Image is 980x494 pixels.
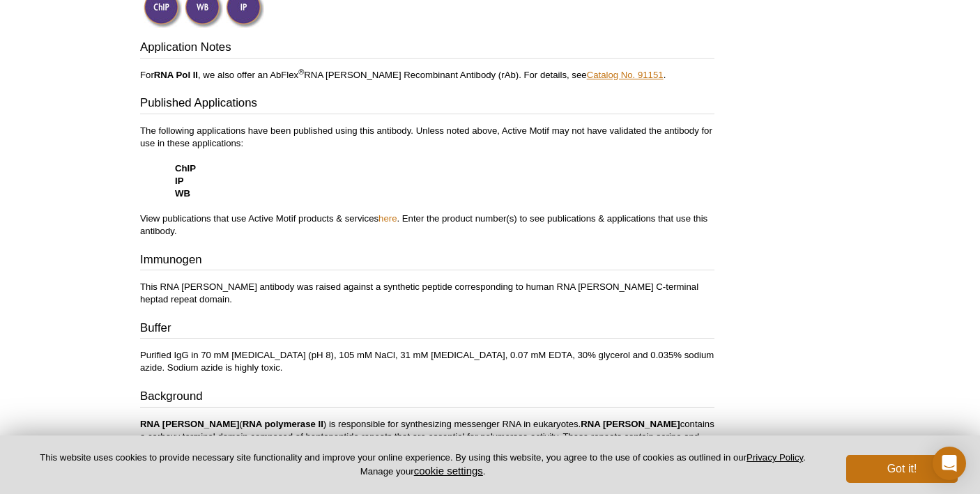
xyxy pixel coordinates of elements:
[581,419,680,429] b: RNA [PERSON_NAME]
[298,67,304,75] sup: ®
[154,70,198,80] b: RNA Pol II
[140,419,239,429] b: RNA [PERSON_NAME]
[747,452,803,463] a: Privacy Policy
[140,388,714,408] h3: Background
[175,163,196,173] strong: ChIP
[140,69,714,82] p: For , we also offer an AbFlex RNA [PERSON_NAME] Recombinant Antibody (rAb). For details, see .
[587,70,664,80] a: Catalog No. 91151
[175,176,183,186] strong: IP
[846,455,958,483] button: Got it!
[140,281,714,306] p: This RNA [PERSON_NAME] antibody was raised against a synthetic peptide corresponding to human RNA...
[140,252,714,271] h3: Immunogen
[140,95,714,114] h3: Published Applications
[140,125,714,238] p: The following applications have been published using this antibody. Unless noted above, Active Mo...
[140,320,714,339] h3: Buffer
[243,419,323,429] b: RNA polymerase II
[933,447,966,480] div: Open Intercom Messenger
[378,213,397,224] a: here
[22,451,823,478] p: This website uses cookies to provide necessary site functionality and improve your online experie...
[140,349,714,374] p: Purified IgG in 70 mM [MEDICAL_DATA] (pH 8), 105 mM NaCl, 31 mM [MEDICAL_DATA], 0.07 mM EDTA, 30%...
[175,188,190,199] strong: WB
[414,465,483,477] button: cookie settings
[140,39,714,59] h3: Application Notes
[140,418,714,481] p: ( ) is responsible for synthesizing messenger RNA in eukaryotes. contains a carboxy terminal doma...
